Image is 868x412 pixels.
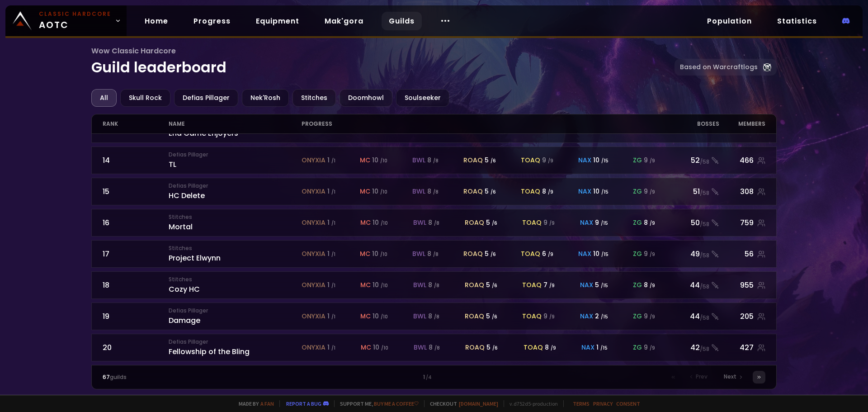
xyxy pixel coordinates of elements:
a: Buy me a coffee [374,400,419,407]
a: Classic HardcoreAOTC [5,5,127,36]
div: 308 [719,186,766,197]
span: toaq [524,343,543,352]
div: 8 [427,187,439,196]
div: HC Delete [169,182,301,201]
small: / 9 [650,189,655,195]
span: toaq [521,187,540,196]
div: 955 [719,279,766,291]
small: / 6 [491,251,496,258]
div: 9 [542,156,553,165]
div: 5 [485,249,496,259]
small: / 8 [434,282,439,289]
a: a fan [260,400,274,407]
small: / 15 [600,345,608,351]
div: 2 [595,312,608,321]
span: mc [361,343,371,352]
a: [DOMAIN_NAME] [459,400,498,407]
span: Support me, [334,400,419,407]
span: zg [633,343,642,352]
div: 8 [429,343,440,352]
small: / 1 [331,313,335,320]
div: 10 [373,343,388,352]
a: Mak'gora [317,12,371,30]
span: onyxia [302,187,325,196]
span: bwl [412,187,425,196]
div: 44 [666,279,719,291]
div: 1 [327,343,335,352]
div: 5 [485,187,496,196]
small: / 8 [433,251,439,258]
div: 1 [327,156,335,165]
div: Skull Rock [120,89,170,107]
a: 15Defias PillagerHC Deleteonyxia 1 /1mc 10 /10bwl 8 /8roaq 5 /6toaq 8 /9nax 10 /15zg 9 /951/58308 [91,178,777,205]
div: Stitches [292,89,336,107]
div: 10 [373,312,388,321]
small: / 9 [548,157,553,164]
div: Nek'Rosh [242,89,289,107]
a: Privacy [593,400,613,407]
small: / 9 [549,282,555,289]
small: / 8 [434,313,439,320]
small: / 6 [491,189,496,195]
small: Classic Hardcore [39,10,111,18]
span: roaq [465,343,485,352]
div: 466 [719,155,766,166]
a: Progress [186,12,238,30]
a: 14Defias PillagerTLonyxia 1 /1mc 10 /10bwl 8 /8roaq 5 /6toaq 9 /9nax 10 /15zg 9 /952/58466 [91,147,777,174]
div: 42 [666,342,719,353]
small: / 9 [650,313,655,320]
small: / 58 [700,345,709,353]
span: v. d752d5 - production [504,400,558,407]
div: 50 [666,217,719,228]
small: / 58 [700,314,709,322]
small: / 9 [650,282,655,289]
div: 5 [486,280,497,290]
div: 18 [103,279,169,291]
div: 8 [428,280,439,290]
small: / 1 [331,345,335,351]
div: Bosses [666,114,719,133]
small: / 9 [551,345,556,351]
div: 5 [485,156,496,165]
span: roaq [465,312,484,321]
small: / 1 [331,189,335,195]
span: bwl [412,249,425,259]
div: 10 [372,249,387,259]
span: nax [578,156,591,165]
div: TL [169,151,301,170]
a: Statistics [770,12,824,30]
div: 19 [103,311,169,322]
span: nax [580,218,593,227]
div: 10 [593,156,609,165]
div: 49 [666,248,719,260]
span: bwl [413,312,426,321]
div: Soulseeker [396,89,449,107]
small: / 6 [492,220,497,227]
h1: Guild leaderboard [91,45,675,78]
div: 14 [103,155,169,166]
div: 20 [103,342,169,353]
div: 8 [545,343,556,352]
span: mc [360,280,371,290]
a: Equipment [249,12,307,30]
small: / 10 [380,157,387,164]
span: onyxia [302,343,325,352]
small: / 1 [331,282,335,289]
div: rank [103,114,169,133]
span: zg [633,218,642,227]
small: Defias Pillager [169,151,301,159]
small: / 6 [492,313,497,320]
div: 10 [372,156,387,165]
span: onyxia [302,156,325,165]
span: onyxia [302,280,325,290]
div: Project Elwynn [169,244,301,264]
span: zg [633,187,642,196]
div: 1 [327,187,335,196]
div: 10 [593,249,609,259]
div: Cozy HC [169,275,301,295]
small: Stitches [169,213,301,221]
small: Defias Pillager [169,182,301,190]
span: onyxia [302,218,325,227]
div: Defias Pillager [174,89,238,107]
span: toaq [521,156,540,165]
